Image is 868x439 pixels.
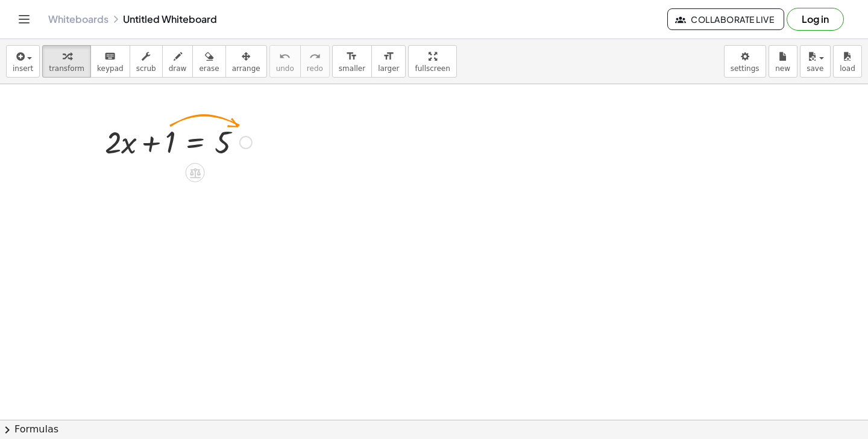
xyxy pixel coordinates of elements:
span: keypad [97,64,124,73]
i: keyboard [104,49,116,64]
span: settings [731,64,759,73]
span: larger [378,64,399,73]
button: keyboardkeypad [90,45,130,78]
i: format_size [383,49,394,64]
i: format_size [346,49,357,64]
button: Log in [787,8,844,31]
span: redo [307,64,323,73]
button: erase [192,45,225,78]
i: undo [279,49,291,64]
i: redo [309,49,321,64]
a: Whiteboards [48,13,108,25]
button: new [769,45,797,78]
span: insert [13,64,33,73]
button: transform [42,45,91,78]
button: Toggle navigation [14,10,34,29]
span: erase [199,64,219,73]
div: Apply the same math to both sides of the equation [186,163,205,182]
span: transform [49,64,84,73]
button: Collaborate Live [667,8,784,30]
span: new [775,64,790,73]
button: save [800,45,831,78]
button: draw [162,45,193,78]
span: scrub [136,64,156,73]
span: undo [276,64,294,73]
button: settings [724,45,766,78]
button: load [833,45,862,78]
span: arrange [232,64,260,73]
span: smaller [339,64,365,73]
button: undoundo [269,45,301,78]
button: format_sizelarger [371,45,406,78]
button: fullscreen [408,45,456,78]
button: redoredo [300,45,330,78]
span: load [840,64,855,73]
button: insert [6,45,40,78]
span: save [807,64,823,73]
button: scrub [130,45,163,78]
span: fullscreen [415,64,450,73]
button: arrange [225,45,267,78]
span: draw [169,64,187,73]
button: format_sizesmaller [332,45,372,78]
span: Collaborate Live [678,14,774,25]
